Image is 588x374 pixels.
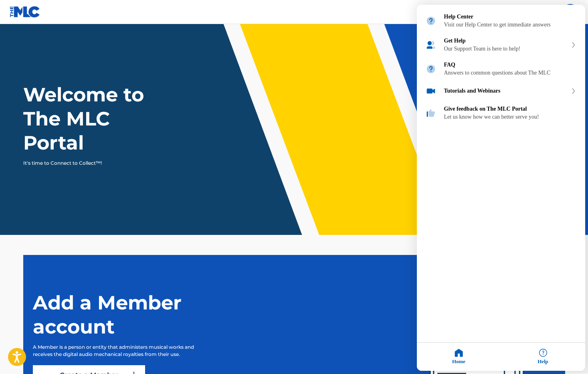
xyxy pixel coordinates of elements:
svg: expand [571,89,576,94]
div: Resource center home modules [417,5,585,125]
div: Answers to common questions about The MLC [444,70,576,77]
div: Give feedback on The MLC Portal [417,101,585,125]
div: Give feedback on The MLC Portal [444,106,576,113]
div: Help Center [417,9,585,33]
div: Help Center [444,14,576,20]
img: module icon [426,108,436,119]
div: Get Help [444,38,568,44]
div: entering resource center home [417,5,585,125]
img: module icon [426,40,436,51]
div: Our Support Team is here to help! [444,46,568,53]
div: Help [501,343,585,371]
div: Let us know how we can better serve you! [444,114,576,121]
div: FAQ [417,57,585,81]
div: Get Help [417,33,585,57]
div: FAQ [444,62,576,69]
div: Visit our Help Center to get immediate answers [444,22,576,28]
div: Tutorials and Webinars [444,88,568,95]
div: Home [417,343,501,371]
img: module icon [426,86,436,97]
svg: expand [571,42,576,48]
img: module icon [426,16,436,26]
div: Tutorials and Webinars [417,81,585,101]
img: module icon [426,64,436,75]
